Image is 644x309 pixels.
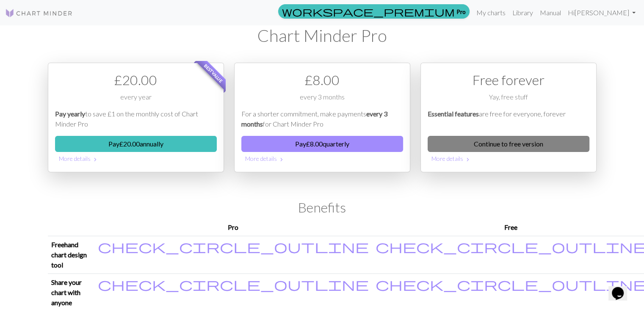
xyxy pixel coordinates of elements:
div: Free forever [428,70,589,90]
div: Free option [420,63,597,172]
span: Best value [195,55,231,91]
button: Pay£20.00annually [55,136,217,152]
div: every 3 months [241,92,403,109]
p: Freehand chart design tool [51,240,91,270]
span: chevron_right [92,155,99,164]
div: every year [55,92,217,109]
div: £ 20.00 [55,70,217,90]
div: Payment option 1 [48,63,224,172]
p: For a shorter commitment, make payments for Chart Minder Pro [241,109,403,129]
p: Share your chart with anyone [51,277,91,308]
em: every 3 months [241,110,387,128]
a: Library [509,4,536,21]
img: Logo [5,8,73,18]
p: to save £1 on the monthly cost of Chart Minder Pro [55,109,217,129]
a: Manual [536,4,564,21]
div: £ 8.00 [241,70,403,90]
i: Included [98,277,369,291]
button: Pay£8.00quarterly [241,136,403,152]
span: chevron_right [464,155,471,164]
span: workspace_premium [282,6,455,17]
button: More details [55,152,217,165]
a: Pro [278,4,470,19]
iframe: chat widget [608,275,636,301]
h1: Chart Minder Pro [48,25,597,46]
div: Payment option 2 [234,63,410,172]
p: are free for everyone, forever [428,109,589,129]
em: Pay yearly [55,110,85,118]
i: Included [98,240,369,253]
span: chevron_right [278,155,285,164]
button: More details [241,152,403,165]
span: check_circle_outline [98,276,369,292]
a: Continue to free version [428,136,589,152]
a: My charts [473,4,509,21]
th: Pro [94,219,372,236]
h2: Benefits [48,199,597,215]
button: More details [428,152,589,165]
em: Essential features [428,110,479,118]
div: Yay, free stuff [428,92,589,109]
a: Hi[PERSON_NAME] [564,4,639,21]
span: check_circle_outline [98,238,369,254]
